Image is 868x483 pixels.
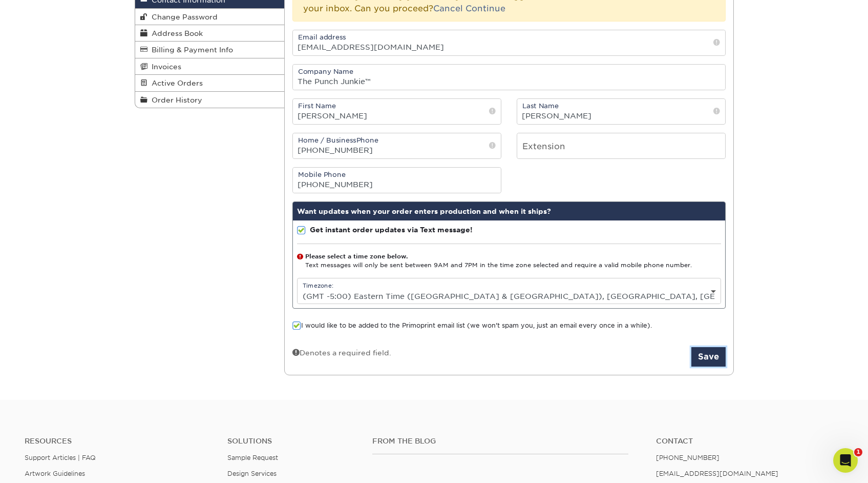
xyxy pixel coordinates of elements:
iframe: Intercom live chat [833,448,858,473]
h4: From the Blog [372,437,628,446]
div: Want updates when your order enters production and when it ships? [293,202,725,220]
label: I would like to be added to the Primoprint email list (we won't spam you, just an email every onc... [292,321,652,331]
h4: Solutions [227,437,357,446]
a: Active Orders [135,75,285,91]
a: Cancel [433,4,463,13]
span: 1 [854,448,862,456]
span: Address Book [147,29,203,37]
a: Change Password [135,9,285,25]
button: Save [691,347,726,367]
a: [EMAIL_ADDRESS][DOMAIN_NAME] [656,470,778,477]
a: Address Book [135,25,285,42]
div: Denotes a required field. [292,347,391,358]
a: Design Services [227,470,277,477]
span: Change Password [147,13,218,21]
span: Active Orders [147,79,203,87]
a: Contact [656,437,843,446]
h4: Resources [25,437,212,446]
span: Order History [147,96,202,104]
a: Order History [135,92,285,108]
a: Continue [465,4,505,13]
strong: Get instant order updates via Text message! [310,226,473,234]
a: [PHONE_NUMBER] [656,454,719,461]
a: Support Articles | FAQ [25,454,96,461]
a: Sample Request [227,454,278,461]
a: Invoices [135,58,285,75]
strong: Please select a time zone below. [305,253,408,260]
div: Text messages will only be sent between 9AM and 7PM in the time zone selected and require a valid... [297,252,721,270]
span: Invoices [147,63,181,71]
a: Billing & Payment Info [135,42,285,58]
span: Billing & Payment Info [147,46,233,54]
a: Artwork Guidelines [25,470,85,477]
